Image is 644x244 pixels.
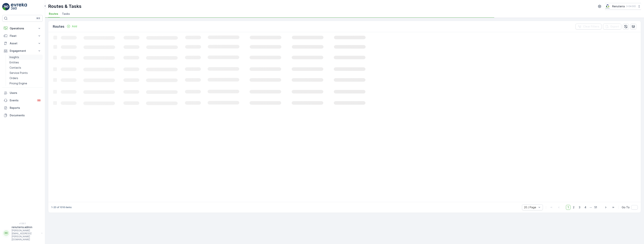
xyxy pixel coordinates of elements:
p: Pricing Engine [10,82,27,85]
a: Contacts [8,65,43,70]
p: 99 [37,99,40,102]
span: 1 [566,205,570,210]
p: ( +04:00 ) [626,5,636,8]
div: RR [3,230,9,236]
img: logo [2,3,10,10]
img: logo_light-DOdMpM7g.png [11,3,27,10]
p: 1-20 of 1016 items [51,206,72,209]
p: Insights [10,55,19,59]
span: Tasks [62,12,70,16]
button: RRrenuterra.admin[PERSON_NAME][EMAIL_ADDRESS][PERSON_NAME][DOMAIN_NAME] [2,225,43,241]
button: Engagement [2,47,43,55]
p: ⌘B [36,17,40,20]
button: Clear Filters [575,24,602,30]
a: Events99 [2,97,43,104]
span: Routes [49,12,58,16]
a: Entities [8,60,43,65]
p: Reports [10,106,41,110]
p: [PERSON_NAME][EMAIL_ADDRESS][PERSON_NAME][DOMAIN_NAME] [12,229,40,241]
p: Routes [53,24,64,29]
button: Fleet [2,32,43,40]
a: Documents [2,112,43,119]
p: Service Points [10,71,28,75]
p: Add [72,24,77,28]
p: Engagement [10,49,35,53]
span: 4 [583,205,588,210]
a: Pricing Engine [8,81,43,86]
span: 51 [593,205,599,210]
button: Export [603,24,621,30]
p: Export [610,25,619,28]
span: Go To [622,205,630,209]
p: Clear Filters [583,25,599,28]
button: Asset [2,40,43,47]
p: Asset [10,42,35,45]
span: 2 [571,205,576,210]
p: Fleet [10,34,35,38]
a: Insights [8,55,43,60]
button: Renuterra(+04:00) [605,3,641,10]
p: Documents [10,113,41,117]
a: Orders [8,76,43,81]
p: Events [10,99,34,102]
p: ... [590,205,592,210]
p: Contacts [10,66,21,70]
p: Entities [10,61,19,64]
button: Add [65,24,79,29]
img: Screenshot_2024-07-26_at_13.33.01.png [605,4,611,8]
a: Users [2,89,43,97]
p: Routes & Tasks [48,3,81,9]
a: Service Points [8,70,43,76]
p: Users [10,91,41,95]
p: renuterra.admin [12,225,40,229]
p: Renuterra [612,4,625,8]
a: Reports [2,104,43,112]
button: Operations [2,25,43,32]
p: Operations [10,27,35,30]
span: v 1.50.1 [2,222,43,225]
p: Orders [10,76,18,80]
span: 3 [577,205,582,210]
